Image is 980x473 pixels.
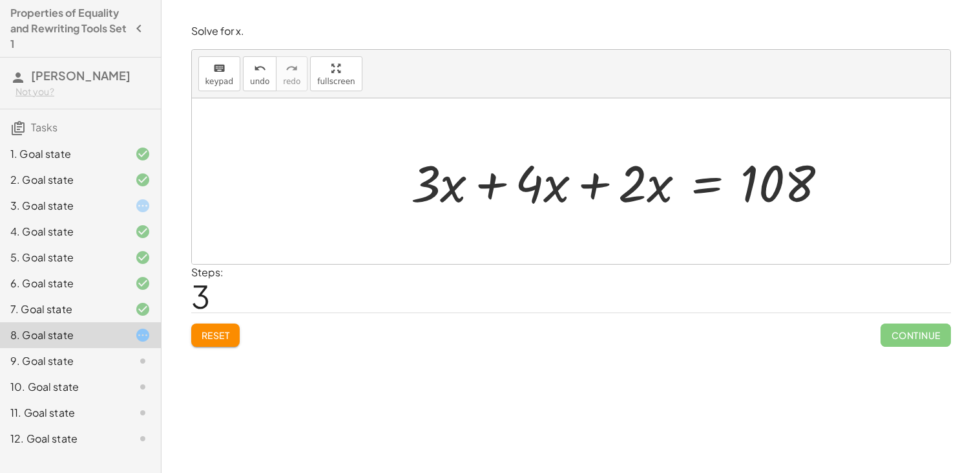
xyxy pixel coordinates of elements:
i: Task started. [135,327,151,343]
i: undo [254,61,266,76]
span: [PERSON_NAME] [31,68,130,83]
p: Solve for x. [191,24,951,39]
button: Reset [191,324,240,347]
div: 4. Goal state [10,224,114,239]
span: fullscreen [317,77,355,86]
i: Task started. [135,198,151,214]
span: Tasks [31,120,57,134]
label: Steps: [191,265,224,279]
button: fullscreen [310,56,362,91]
span: redo [283,77,300,86]
i: Task finished and correct. [135,172,151,188]
button: undoundo [243,56,276,91]
div: 1. Goal state [10,146,114,162]
div: 3. Goal state [10,198,114,214]
div: 2. Goal state [10,172,114,188]
h4: Properties of Equality and Rewriting Tools Set 1 [10,5,127,52]
div: 8. Goal state [10,327,114,343]
i: Task finished and correct. [135,302,151,317]
i: Task finished and correct. [135,146,151,162]
i: Task finished and correct. [135,224,151,239]
div: 5. Goal state [10,250,114,265]
div: 12. Goal state [10,431,114,446]
div: 10. Goal state [10,379,114,395]
span: Reset [202,329,230,341]
div: 7. Goal state [10,302,114,317]
div: 11. Goal state [10,405,114,421]
div: 6. Goal state [10,276,114,291]
i: Task not started. [135,405,151,421]
span: keypad [205,77,234,86]
i: redo [286,61,298,76]
div: 9. Goal state [10,353,114,369]
span: undo [250,77,269,86]
div: Not you? [16,85,151,98]
button: keyboardkeypad [198,56,241,91]
i: Task not started. [135,353,151,369]
i: Task not started. [135,379,151,395]
i: Task finished and correct. [135,276,151,291]
i: Task not started. [135,431,151,446]
span: 3 [191,276,210,316]
button: redoredo [276,56,308,91]
i: keyboard [213,61,225,76]
i: Task finished and correct. [135,250,151,265]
